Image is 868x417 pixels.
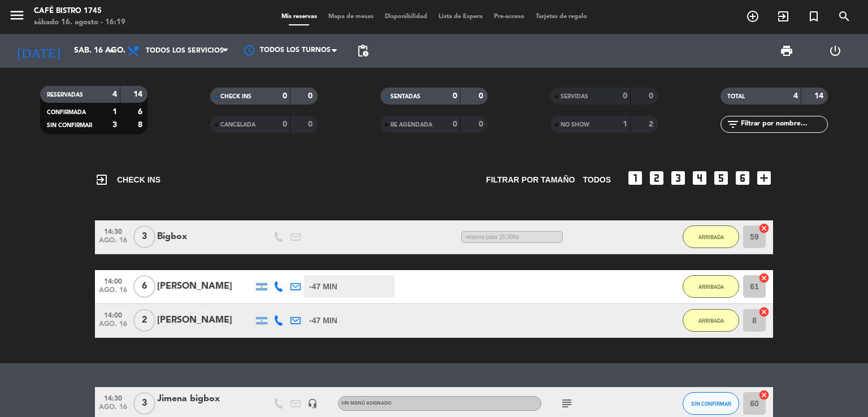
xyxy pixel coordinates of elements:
[669,169,687,187] i: looks_3
[99,274,127,287] span: 14:00
[283,92,287,100] strong: 0
[740,118,827,131] input: Filtrar por nombre...
[133,275,155,298] span: 6
[157,229,253,244] div: Bigbox
[133,90,145,98] strong: 14
[47,110,86,115] span: CONFIRMADA
[433,14,488,20] span: Lista de Espera
[683,275,739,298] button: ARRIBADA
[308,92,315,100] strong: 0
[691,169,709,187] i: looks_4
[837,10,851,23] i: search
[99,403,127,416] span: ago. 16
[807,10,821,23] i: turned_in_not
[105,44,119,58] i: arrow_drop_down
[133,309,155,332] span: 2
[309,314,337,327] span: -47 MIN
[99,391,127,404] span: 14:30
[8,7,25,28] button: menu
[341,401,392,406] span: Sin menú asignado
[734,169,752,187] i: looks_6
[648,169,666,187] i: looks_two
[390,122,432,128] span: RE AGENDADA
[99,224,127,237] span: 14:30
[138,108,145,116] strong: 6
[157,313,253,328] div: [PERSON_NAME]
[99,308,127,321] span: 14:00
[683,309,739,332] button: ARRIBADA
[649,120,656,128] strong: 2
[138,121,145,129] strong: 8
[157,392,253,406] div: Jimena bigbox
[99,286,127,299] span: ago. 16
[698,234,724,240] span: ARRIBADA
[479,120,485,128] strong: 0
[561,122,589,128] span: NO SHOW
[309,280,337,293] span: -47 MIN
[99,320,127,333] span: ago. 16
[755,169,773,187] i: add_box
[112,121,117,129] strong: 3
[112,90,117,98] strong: 4
[133,225,155,248] span: 3
[726,118,740,131] i: filter_list
[146,47,224,55] span: Todos los servicios
[530,14,593,20] span: Tarjetas de regalo
[649,92,656,100] strong: 0
[157,279,253,294] div: [PERSON_NAME]
[828,44,842,58] i: power_settings_new
[453,92,457,100] strong: 0
[34,6,125,17] div: Café Bistro 1745
[479,92,485,100] strong: 0
[47,123,92,128] span: SIN CONFIRMAR
[323,14,379,20] span: Mapa de mesas
[486,173,575,186] span: Filtrar por tamaño
[758,272,770,284] i: cancel
[626,169,644,187] i: looks_one
[746,10,759,23] i: add_circle_outline
[776,10,790,23] i: exit_to_app
[691,401,731,407] span: SIN CONFIRMAR
[712,169,730,187] i: looks_5
[8,38,68,63] i: [DATE]
[283,120,287,128] strong: 0
[308,120,315,128] strong: 0
[683,392,739,415] button: SIN CONFIRMAR
[488,14,530,20] span: Pre-acceso
[758,306,770,318] i: cancel
[390,94,420,99] span: SENTADAS
[560,397,574,410] i: subject
[698,284,724,290] span: ARRIBADA
[356,44,370,58] span: pending_actions
[727,94,745,99] span: TOTAL
[814,92,826,100] strong: 14
[379,14,433,20] span: Disponibilidad
[276,14,323,20] span: Mis reservas
[95,173,160,186] span: CHECK INS
[95,173,108,186] i: exit_to_app
[780,44,793,58] span: print
[758,389,770,401] i: cancel
[34,17,125,28] div: sábado 16. agosto - 16:19
[793,92,798,100] strong: 4
[133,392,155,415] span: 3
[307,398,318,409] i: headset_mic
[698,318,724,324] span: ARRIBADA
[758,223,770,234] i: cancel
[683,225,739,248] button: ARRIBADA
[623,92,627,100] strong: 0
[453,120,457,128] strong: 0
[220,94,251,99] span: CHECK INS
[561,94,588,99] span: SERVIDAS
[112,108,117,116] strong: 1
[583,173,611,186] span: TODOS
[220,122,255,128] span: CANCELADA
[623,120,627,128] strong: 1
[811,34,860,68] div: LOG OUT
[8,7,25,24] i: menu
[99,237,127,250] span: ago. 16
[461,231,563,243] span: reserva para 15:30hs
[47,92,83,98] span: RESERVADAS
